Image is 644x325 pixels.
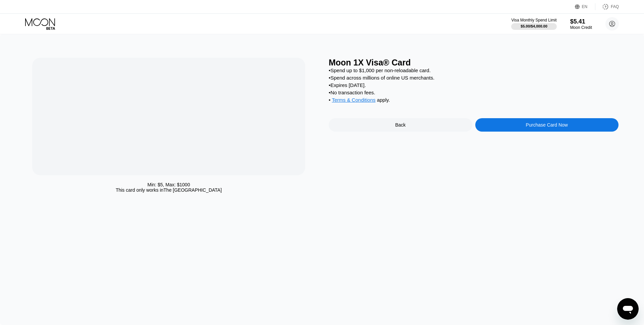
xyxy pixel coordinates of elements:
[329,90,619,95] div: • No transaction fees.
[570,25,592,30] div: Moon Credit
[521,24,547,28] div: $5.00 / $4,000.00
[582,4,588,9] div: EN
[329,97,619,104] div: • apply .
[116,187,222,193] div: This card only works in The [GEOGRAPHIC_DATA]
[617,298,639,320] iframe: Button to launch messaging window
[526,122,568,128] div: Purchase Card Now
[595,3,619,10] div: FAQ
[332,97,375,103] span: Terms & Conditions
[329,82,619,88] div: • Expires [DATE].
[475,118,619,132] div: Purchase Card Now
[395,122,406,128] div: Back
[611,4,619,9] div: FAQ
[511,18,556,30] div: Visa Monthly Spend Limit$5.00/$4,000.00
[329,75,619,81] div: • Spend across millions of online US merchants.
[148,182,190,187] div: Min: $ 5 , Max: $ 1000
[570,18,592,25] div: $5.41
[511,18,556,22] div: Visa Monthly Spend Limit
[329,58,619,67] div: Moon 1X Visa® Card
[332,97,375,104] div: Terms & Conditions
[570,18,592,30] div: $5.41Moon Credit
[329,67,619,73] div: • Spend up to $1,000 per non-reloadable card.
[329,118,472,132] div: Back
[575,3,595,10] div: EN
